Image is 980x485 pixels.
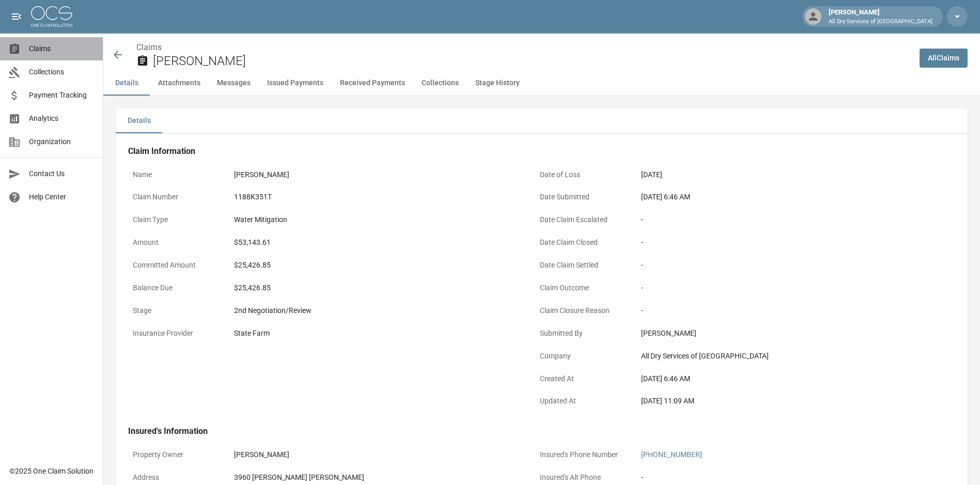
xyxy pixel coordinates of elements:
button: Stage History [467,71,528,96]
p: Stage [128,301,221,321]
p: Claim Outcome [535,278,628,298]
h4: Claim Information [128,146,930,157]
span: Claims [29,43,95,54]
div: [PERSON_NAME] [641,328,925,339]
span: Contact Us [29,168,95,179]
p: Date of Loss [535,165,628,185]
div: [PERSON_NAME] [234,169,518,180]
button: Issued Payments [259,71,332,96]
span: Collections [29,67,95,77]
div: Water Mitigation [234,214,518,225]
p: Property Owner [128,445,221,465]
p: Date Claim Escalated [535,210,628,230]
div: [PERSON_NAME] [825,7,937,26]
p: Date Claim Settled [535,255,628,275]
a: [PHONE_NUMBER] [641,450,702,459]
div: 2nd Negotiation/Review [234,305,518,316]
div: [PERSON_NAME] [234,449,518,460]
div: © 2025 One Claim Solution [9,466,94,476]
div: - [641,472,925,483]
div: State Farm [234,328,518,339]
button: Attachments [150,71,209,96]
div: details tabs [116,108,968,133]
p: Insurance Provider [128,323,221,343]
p: Name [128,165,221,185]
h2: [PERSON_NAME] [153,54,911,69]
span: Help Center [29,192,95,202]
p: Claim Closure Reason [535,301,628,321]
p: Committed Amount [128,255,221,275]
div: [DATE] 11:09 AM [641,396,925,406]
button: Details [103,71,150,96]
div: - [641,260,925,271]
p: Amount [128,232,221,253]
p: Company [535,346,628,366]
div: 1188K351T [234,192,518,202]
p: Updated At [535,391,628,411]
div: 3960 [PERSON_NAME] [PERSON_NAME] [234,472,518,483]
div: [DATE] 6:46 AM [641,373,925,384]
img: ocs-logo-white-transparent.png [31,6,72,27]
div: - [641,237,925,248]
button: open drawer [6,6,27,27]
div: All Dry Services of [GEOGRAPHIC_DATA] [641,351,925,362]
p: Claim Type [128,210,221,230]
p: Date Submitted [535,187,628,207]
a: AllClaims [920,49,968,68]
nav: breadcrumb [136,41,911,54]
span: Organization [29,136,95,147]
button: Messages [209,71,259,96]
p: Date Claim Closed [535,232,628,253]
p: Balance Due [128,278,221,298]
p: All Dry Services of [GEOGRAPHIC_DATA] [829,18,932,26]
div: - [641,305,925,316]
h4: Insured's Information [128,426,930,436]
p: Submitted By [535,323,628,343]
div: $25,426.85 [234,283,518,293]
p: Claim Number [128,187,221,207]
div: $53,143.61 [234,237,518,248]
span: Payment Tracking [29,90,95,101]
button: Details [116,108,162,133]
span: Analytics [29,113,95,124]
p: Insured's Phone Number [535,445,628,465]
button: Received Payments [332,71,413,96]
div: [DATE] [641,169,925,180]
button: Collections [413,71,467,96]
p: Created At [535,369,628,389]
div: anchor tabs [103,71,980,96]
div: [DATE] 6:46 AM [641,192,925,202]
div: $25,426.85 [234,260,518,271]
a: Claims [136,42,162,52]
div: - [641,214,925,225]
div: - [641,283,925,293]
